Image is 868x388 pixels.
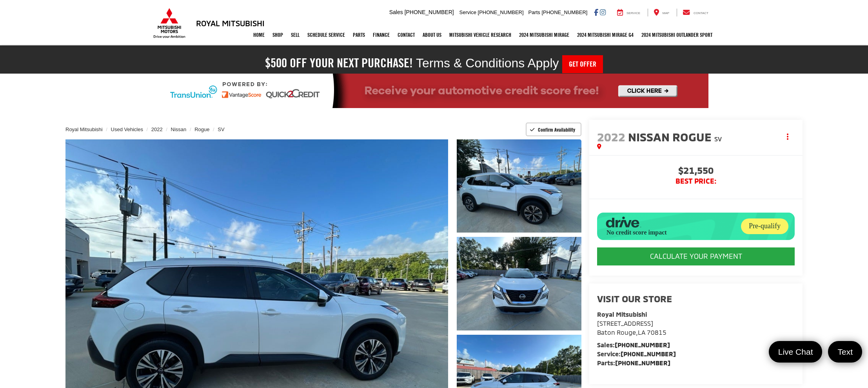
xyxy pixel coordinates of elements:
[787,134,788,140] span: dropdown dots
[196,19,265,27] h3: Royal Mitsubishi
[287,25,303,45] a: Sell
[611,9,646,16] a: Service
[515,25,573,45] a: 2024 Mitsubishi Mirage
[647,328,666,336] span: 70815
[455,236,583,332] img: 2022 Nissan Rogue SV
[478,9,524,15] span: [PHONE_NUMBER]
[626,11,640,15] span: Service
[194,126,209,132] a: Rogue
[621,350,676,357] a: [PHONE_NUMBER]
[600,9,606,15] a: Instagram: Click to visit our Instagram page
[541,9,587,15] span: [PHONE_NUMBER]
[597,328,636,336] span: Baton Rouge
[419,25,445,45] a: About Us
[152,8,187,38] img: Mitsubishi
[573,25,637,45] a: 2024 Mitsubishi Mirage G4
[615,341,670,348] a: [PHONE_NUMBER]
[597,319,653,327] span: [STREET_ADDRESS]
[405,9,454,15] span: [PHONE_NUMBER]
[416,56,559,70] span: Terms & Conditions Apply
[769,341,823,363] a: Live Chat
[528,9,540,15] span: Parts
[637,25,716,45] a: 2024 Mitsubishi Outlander SPORT
[638,328,645,336] span: LA
[597,294,795,304] h2: Visit our Store
[111,126,143,132] a: Used Vehicles
[303,25,349,45] a: Schedule Service: Opens in a new tab
[265,58,413,69] h2: $500 off your next purchase!
[597,319,666,336] a: [STREET_ADDRESS] Baton Rouge,LA 70815
[369,25,394,45] a: Finance
[781,130,795,144] button: Actions
[457,139,581,233] a: Expand Photo 1
[349,25,369,45] a: Parts: Opens in a new tab
[538,126,575,133] span: Confirm Availability
[597,350,676,357] strong: Service:
[597,359,670,366] strong: Parts:
[833,346,857,357] span: Text
[694,11,708,15] span: Contact
[269,25,287,45] a: Shop
[628,130,714,144] span: Nissan Rogue
[151,126,163,132] a: 2022
[828,341,862,363] a: Text
[249,25,269,45] a: Home
[562,55,603,73] a: Get Offer
[459,9,476,15] span: Service
[389,9,403,15] span: Sales
[455,138,583,234] img: 2022 Nissan Rogue SV
[774,346,817,357] span: Live Chat
[677,9,714,16] a: Contact
[526,123,582,136] button: Confirm Availability
[394,25,419,45] a: Contact
[594,9,598,15] a: Facebook: Click to visit our Facebook page
[597,310,647,318] strong: Royal Mitsubishi
[597,130,625,144] span: 2022
[597,341,670,348] strong: Sales:
[65,126,103,132] a: Royal Mitsubishi
[714,135,722,143] span: SV
[160,74,708,108] img: Quick2Credit
[597,166,795,177] span: $21,550
[597,328,666,336] span: ,
[171,126,187,132] a: Nissan
[663,11,669,15] span: Map
[218,126,224,132] a: SV
[597,247,795,265] : CALCULATE YOUR PAYMENT
[597,177,795,185] span: BEST PRICE:
[615,359,670,366] a: [PHONE_NUMBER]
[457,237,581,330] a: Expand Photo 2
[445,25,515,45] a: Mitsubishi Vehicle Research
[648,9,675,16] a: Map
